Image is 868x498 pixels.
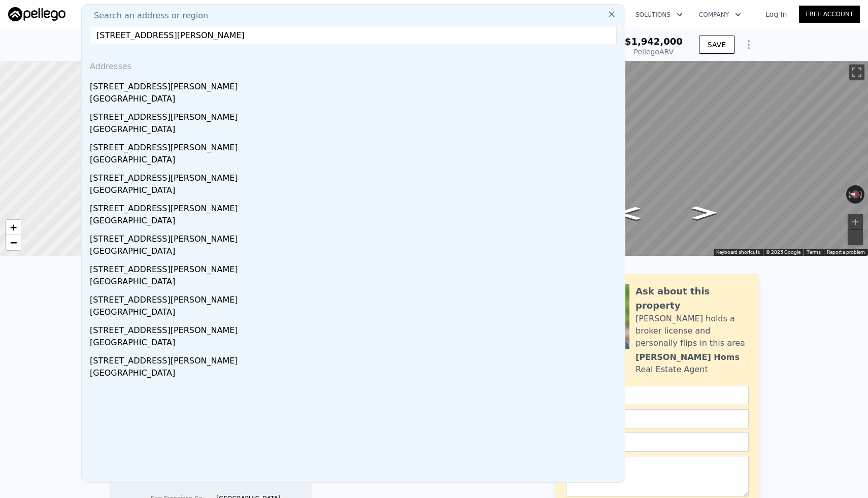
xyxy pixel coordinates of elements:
[90,215,621,229] div: [GEOGRAPHIC_DATA]
[753,9,799,19] a: Log In
[739,35,759,55] button: Show Options
[90,77,621,93] div: [STREET_ADDRESS][PERSON_NAME]
[281,477,297,484] tspan: 2023
[859,185,865,204] button: Rotate clockwise
[6,235,21,250] a: Zoom out
[90,26,617,44] input: Enter an address, city, region, neighborhood or zip code
[90,107,621,123] div: [STREET_ADDRESS][PERSON_NAME]
[849,64,864,80] button: Toggle fullscreen view
[262,477,278,484] tspan: 2020
[846,185,852,204] button: Rotate counterclockwise
[807,249,821,255] a: Terms (opens in new tab)
[90,168,621,184] div: [STREET_ADDRESS][PERSON_NAME]
[90,259,621,276] div: [STREET_ADDRESS][PERSON_NAME]
[566,433,749,452] input: Phone
[636,313,749,349] div: [PERSON_NAME] holds a broker license and personally flips in this area
[8,7,65,21] img: Pellego
[90,245,621,259] div: [GEOGRAPHIC_DATA]
[636,363,708,376] div: Real Estate Agent
[10,236,17,249] span: −
[625,47,683,57] div: Pellego ARV
[86,10,208,22] span: Search an address or region
[848,230,863,245] button: Zoom out
[10,221,17,234] span: +
[90,320,621,337] div: [STREET_ADDRESS][PERSON_NAME]
[90,229,621,245] div: [STREET_ADDRESS][PERSON_NAME]
[566,386,749,405] input: Name
[90,184,621,198] div: [GEOGRAPHIC_DATA]
[205,477,220,484] tspan: 2011
[86,52,621,77] div: Addresses
[636,284,749,313] div: Ask about this property
[90,337,621,351] div: [GEOGRAPHIC_DATA]
[699,36,735,54] button: SAVE
[90,93,621,107] div: [GEOGRAPHIC_DATA]
[224,477,240,484] tspan: 2014
[90,123,621,138] div: [GEOGRAPHIC_DATA]
[627,6,691,24] button: Solutions
[716,249,760,256] button: Keyboard shortcuts
[90,351,621,367] div: [STREET_ADDRESS][PERSON_NAME]
[186,477,202,484] tspan: 2008
[605,204,652,223] path: Go South, Colon Ave
[90,290,621,306] div: [STREET_ADDRESS][PERSON_NAME]
[90,154,621,168] div: [GEOGRAPHIC_DATA]
[128,477,144,484] tspan: 2000
[6,220,21,235] a: Zoom in
[799,6,860,23] a: Free Account
[464,61,868,256] div: Map
[636,351,740,363] div: [PERSON_NAME] Homs
[566,409,749,428] input: Email
[681,203,728,223] path: Go North, Colon Ave
[848,214,863,229] button: Zoom in
[766,249,800,255] span: © 2025 Google
[90,367,621,381] div: [GEOGRAPHIC_DATA]
[827,249,865,255] a: Report a problem
[625,36,683,47] span: $1,942,000
[90,138,621,154] div: [STREET_ADDRESS][PERSON_NAME]
[464,61,868,256] div: Street View
[147,477,163,484] tspan: 2003
[90,198,621,215] div: [STREET_ADDRESS][PERSON_NAME]
[846,190,864,200] button: Reset the view
[90,276,621,290] div: [GEOGRAPHIC_DATA]
[243,477,259,484] tspan: 2017
[691,6,749,24] button: Company
[90,306,621,320] div: [GEOGRAPHIC_DATA]
[166,477,182,484] tspan: 2005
